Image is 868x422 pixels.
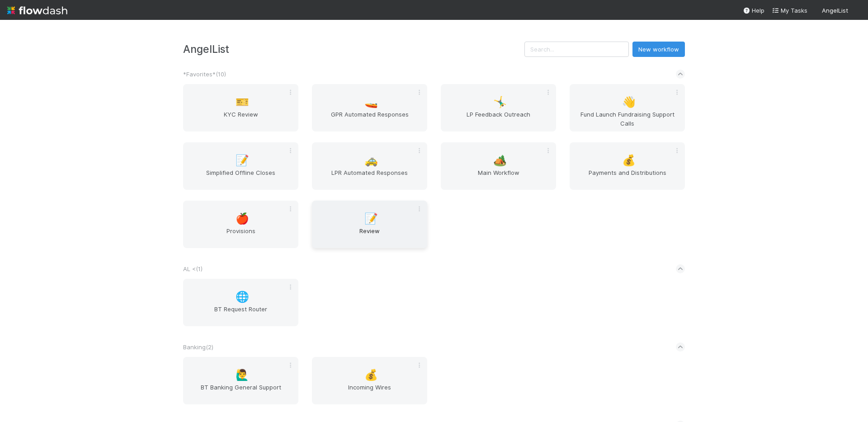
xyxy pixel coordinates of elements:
a: 🍎Provisions [183,201,298,248]
a: 🚤GPR Automated Responses [312,84,427,131]
a: 👋Fund Launch Fundraising Support Calls [570,84,685,131]
span: 📝 [236,155,249,166]
span: 💰 [622,155,636,166]
span: *Favorites* ( 10 ) [183,70,226,78]
span: Review [316,226,424,244]
a: 🎫KYC Review [183,84,298,131]
span: Main Workflow [444,168,552,186]
span: Incoming Wires [316,383,424,401]
input: Search... [524,42,629,57]
a: 🏕️Main Workflow [441,142,556,190]
span: 🎫 [236,96,249,108]
span: 📝 [364,213,378,225]
span: Provisions [187,226,295,244]
span: Fund Launch Fundraising Support Calls [573,110,681,128]
a: 📝Simplified Offline Closes [183,142,298,190]
h3: AngelList [183,43,524,55]
a: 💰Payments and Distributions [570,142,685,190]
span: My Tasks [772,7,807,14]
span: 🙋‍♂️ [236,369,249,381]
span: LP Feedback Outreach [444,110,552,128]
a: My Tasks [772,6,807,15]
a: 🌐BT Request Router [183,279,298,326]
span: AngelList [822,7,848,14]
img: logo-inverted-e16ddd16eac7371096b0.svg [7,3,67,18]
span: BT Request Router [187,305,295,323]
span: LPR Automated Responses [316,168,424,186]
span: 🏕️ [493,155,507,166]
span: Banking ( 2 ) [183,343,213,351]
a: 🚕LPR Automated Responses [312,142,427,190]
span: 👋 [622,96,636,108]
span: 🚤 [364,96,378,108]
a: 💰Incoming Wires [312,357,427,404]
a: 🤸‍♂️LP Feedback Outreach [441,84,556,131]
span: BT Banking General Support [187,383,295,401]
span: 💰 [364,369,378,381]
span: 🤸‍♂️ [493,96,507,108]
span: 🍎 [236,213,249,225]
div: Help [743,6,764,15]
a: 📝Review [312,201,427,248]
span: Payments and Distributions [573,168,681,186]
span: GPR Automated Responses [316,110,424,128]
span: 🚕 [364,155,378,166]
span: Simplified Offline Closes [187,168,295,186]
span: 🌐 [236,291,249,303]
span: KYC Review [187,110,295,128]
a: 🙋‍♂️BT Banking General Support [183,357,298,404]
button: New workflow [632,42,685,57]
img: avatar_218ae7b5-dcd5-4ccc-b5d5-7cc00ae2934f.png [852,6,861,15]
span: AL < ( 1 ) [183,265,203,272]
